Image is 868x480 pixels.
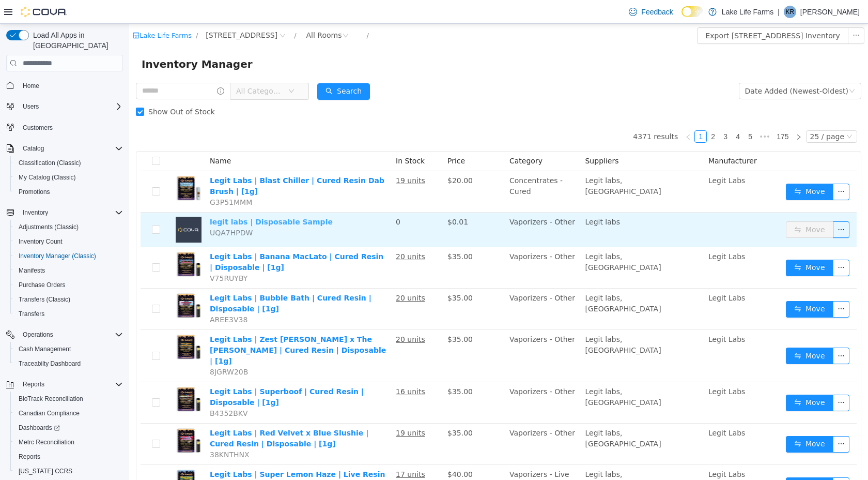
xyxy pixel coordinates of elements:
[19,395,83,403] span: BioTrack Reconciliation
[318,194,339,202] span: $0.01
[14,436,79,448] a: Metrc Reconciliation
[19,237,63,246] span: Inventory Count
[579,405,616,413] span: Legit Labs
[14,293,74,306] a: Transfers (Classic)
[10,307,127,321] button: Transfers
[579,133,628,141] span: Manufacturer
[81,311,257,341] a: Legit Labs | Zest [PERSON_NAME] x The [PERSON_NAME] | Cured Resin | Disposable | [1g]
[14,250,100,262] a: Inventory Manager (Classic)
[81,385,119,394] span: B4352BKV
[213,9,220,15] i: icon: close-circle
[578,107,590,118] a: 2
[14,157,123,169] span: Classification (Classic)
[704,371,720,387] button: icon: ellipsis
[19,453,40,461] span: Reports
[14,343,75,355] a: Cash Management
[10,356,127,371] button: Traceabilty Dashboard
[14,343,123,355] span: Cash Management
[627,107,644,119] span: •••
[267,153,296,161] u: 19 units
[19,122,57,134] a: Customers
[2,78,127,93] button: Home
[14,407,123,419] span: Canadian Compliance
[81,270,242,289] a: Legit Labs | Bubble Bath | Cured Resin | Disposable | [1g]
[602,107,615,119] li: 4
[159,64,165,71] i: icon: down
[14,293,123,306] span: Transfers (Classic)
[10,220,127,234] button: Adjustments (Classic)
[150,9,157,15] i: icon: close-circle
[19,79,123,92] span: Home
[19,142,123,155] span: Catalog
[47,445,72,471] img: Legit Labs | Super Lemon Haze | Live Resin | Disposable | [1g] hero shot
[14,465,76,477] a: [US_STATE] CCRS
[657,160,704,176] button: icon: swapMove
[616,59,719,75] div: Date Added (Newest-Oldest)
[2,141,127,156] button: Catalog
[591,107,602,118] a: 3
[2,99,127,114] button: Users
[784,6,796,18] div: Kate Rossow
[704,236,720,252] button: icon: ellipsis
[81,344,119,352] span: 8JGRW20B
[14,465,123,477] span: Washington CCRS
[23,124,53,132] span: Customers
[10,421,127,435] a: Dashboards
[19,206,123,219] span: Inventory
[19,281,66,289] span: Purchase Orders
[14,157,85,169] a: Classification (Classic)
[14,422,64,434] a: Dashboards
[81,446,256,466] a: Legit Labs | Super Lemon Haze | Live Resin | Disposable | [1g]
[10,278,127,292] button: Purchase Orders
[47,269,72,295] img: Legit Labs | Bubble Bath | Cured Resin | Disposable | [1g] hero shot
[81,292,118,300] span: AREE3V38
[4,8,63,16] a: icon: shopLake Life Farms
[14,407,84,419] a: Canadian Compliance
[10,249,127,263] button: Inventory Manager (Classic)
[29,30,123,51] span: Load All Apps in [GEOGRAPHIC_DATA]
[47,228,72,253] img: Legit Labs | Banana MacLato | Cured Resin | Disposable | [1g] hero shot
[786,6,795,18] span: KR
[14,264,49,277] a: Manifests
[12,32,130,49] span: Inventory Manager
[657,454,704,470] button: icon: swapMove
[23,82,39,90] span: Home
[456,194,491,202] span: Legit labs
[719,4,735,20] button: icon: ellipsis
[590,107,602,119] li: 3
[10,292,127,307] button: Transfers (Classic)
[2,205,127,220] button: Inventory
[267,270,296,278] u: 20 units
[318,405,344,413] span: $35.00
[14,186,54,198] a: Promotions
[19,359,81,368] span: Traceabilty Dashboard
[19,310,44,318] span: Transfers
[456,153,532,172] span: Legit labs, [GEOGRAPHIC_DATA]
[47,193,72,219] img: legit labs | Disposable Sample placeholder
[14,451,123,463] span: Reports
[47,363,72,388] img: Legit Labs | Superboof | Cured Resin | Disposable | [1g] hero shot
[165,8,167,16] span: /
[81,205,123,213] span: UQA7HPDW
[10,263,127,278] button: Manifests
[2,120,127,135] button: Customers
[14,451,44,463] a: Reports
[267,311,296,320] u: 20 units
[644,107,662,118] a: 175
[19,378,49,391] button: Reports
[456,364,532,383] span: Legit labs, [GEOGRAPHIC_DATA]
[14,393,87,405] a: BioTrack Reconciliation
[81,133,102,141] span: Name
[14,235,123,248] span: Inventory Count
[657,277,704,294] button: icon: swapMove
[19,328,123,341] span: Operations
[318,446,344,455] span: $40.00
[615,107,627,118] a: 5
[19,328,57,341] button: Operations
[14,357,123,370] span: Traceabilty Dashboard
[19,409,80,417] span: Canadian Compliance
[81,229,254,248] a: Legit Labs | Banana MacLato | Cured Resin | Disposable | [1g]
[19,100,43,113] button: Users
[657,324,704,340] button: icon: swapMove
[267,446,296,455] u: 17 units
